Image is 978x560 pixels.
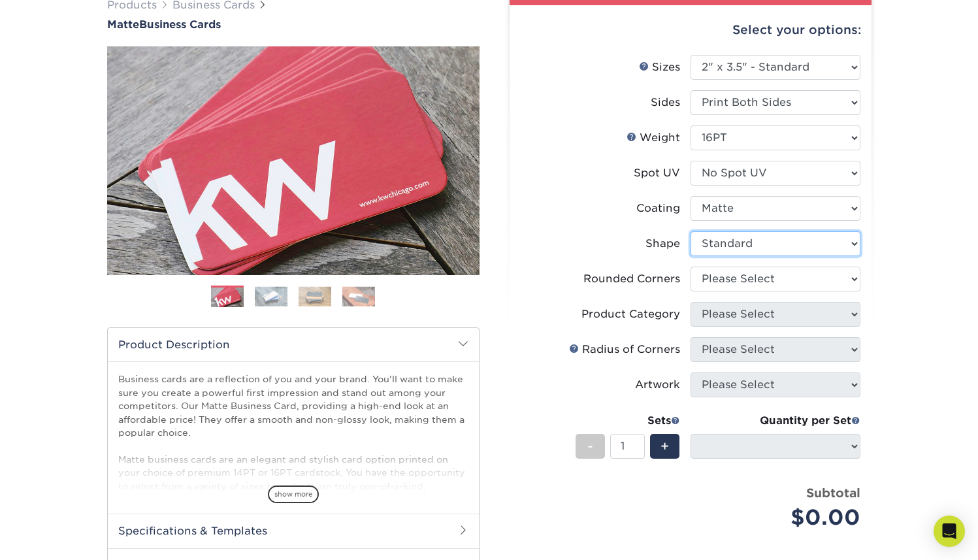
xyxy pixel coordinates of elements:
[627,130,680,146] div: Weight
[660,436,669,456] span: +
[639,59,680,75] div: Sizes
[107,18,139,31] span: Matte
[587,436,593,456] span: -
[700,502,860,533] div: $0.00
[107,18,480,31] h1: Business Cards
[636,201,680,216] div: Coating
[520,5,861,55] div: Select your options:
[299,286,331,306] img: Business Cards 03
[634,165,680,181] div: Spot UV
[268,486,319,503] span: show more
[576,413,680,429] div: Sets
[107,18,480,31] a: MatteBusiness Cards
[255,286,287,306] img: Business Cards 02
[3,520,111,555] iframe: Google Customer Reviews
[635,377,680,393] div: Artwork
[691,413,860,429] div: Quantity per Set
[645,236,680,252] div: Shape
[651,95,680,110] div: Sides
[583,271,680,287] div: Rounded Corners
[934,516,965,547] div: Open Intercom Messenger
[108,514,479,548] h2: Specifications & Templates
[211,281,244,314] img: Business Cards 01
[118,372,468,559] p: Business cards are a reflection of you and your brand. You'll want to make sure you create a powe...
[108,328,479,361] h2: Product Description
[581,306,680,322] div: Product Category
[806,486,860,500] strong: Subtotal
[569,342,680,357] div: Radius of Corners
[342,286,375,306] img: Business Cards 04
